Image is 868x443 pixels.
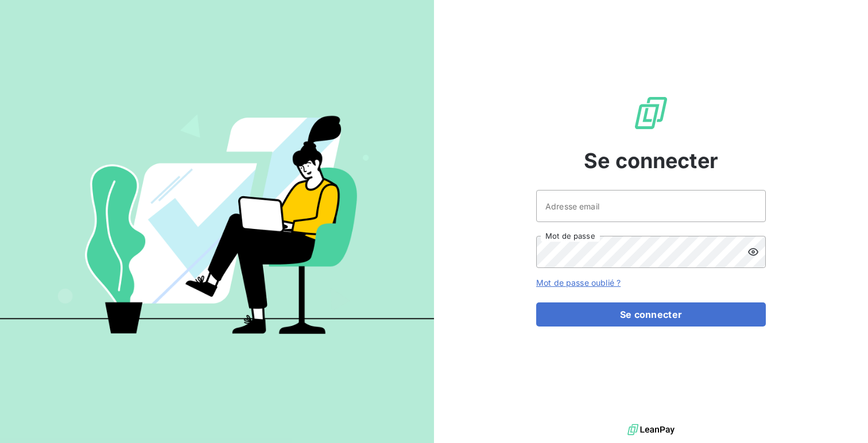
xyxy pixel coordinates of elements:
img: logo [627,421,675,438]
span: Se connecter [584,145,718,176]
input: placeholder [536,190,766,222]
button: Se connecter [536,302,766,327]
a: Mot de passe oublié ? [536,278,621,287]
img: Logo LeanPay [633,95,669,131]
